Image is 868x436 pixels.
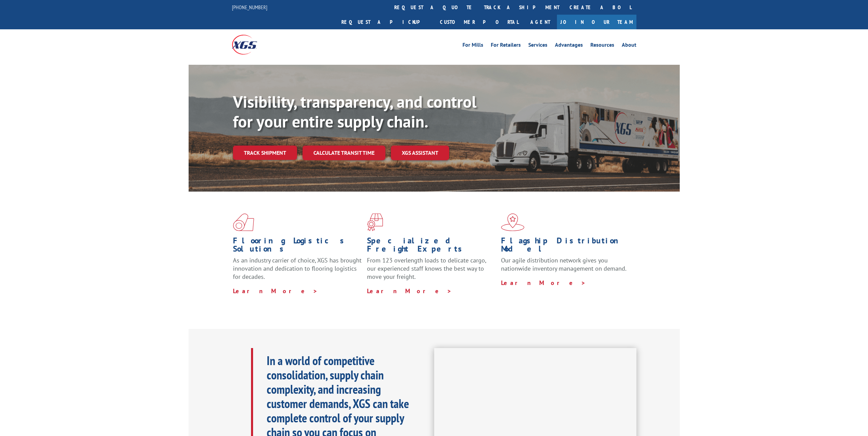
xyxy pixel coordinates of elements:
h1: Flagship Distribution Model [501,237,630,256]
a: Calculate transit time [303,146,385,160]
a: Customer Portal [435,15,524,29]
a: For Retailers [491,42,521,50]
a: Learn More > [367,287,452,295]
a: Join Our Team [557,15,636,29]
a: Learn More > [233,287,318,295]
a: Request a pickup [336,15,435,29]
h1: Flooring Logistics Solutions [233,237,362,256]
a: Agent [524,15,557,29]
a: Resources [590,42,614,50]
a: XGS ASSISTANT [391,146,449,160]
span: As an industry carrier of choice, XGS has brought innovation and dedication to flooring logistics... [233,256,362,281]
img: xgs-icon-flagship-distribution-model-red [501,213,525,231]
img: xgs-icon-focused-on-flooring-red [367,213,383,231]
a: Advantages [555,42,583,50]
b: Visibility, transparency, and control for your entire supply chain. [233,91,476,132]
a: About [622,42,636,50]
a: Services [528,42,547,50]
h1: Specialized Freight Experts [367,237,496,256]
a: Track shipment [233,146,297,160]
a: Learn More > [501,279,586,287]
a: For Mills [462,42,483,50]
a: [PHONE_NUMBER] [232,4,267,11]
img: xgs-icon-total-supply-chain-intelligence-red [233,213,254,231]
span: Our agile distribution network gives you nationwide inventory management on demand. [501,256,627,272]
p: From 123 overlength loads to delicate cargo, our experienced staff knows the best way to move you... [367,256,496,287]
